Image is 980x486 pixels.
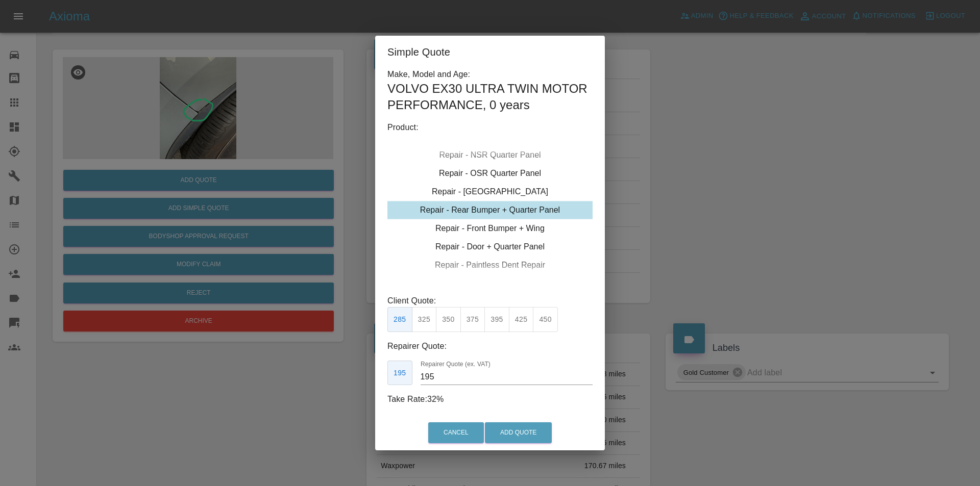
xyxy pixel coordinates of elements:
div: Repair - Paintless Dent Repair [387,256,593,274]
p: Repairer Quote: [387,340,593,352]
div: Repair - [GEOGRAPHIC_DATA] [387,183,593,201]
button: 450 [533,307,558,332]
p: Client Quote: [387,295,593,307]
div: Repair - Front Bumper + Wing [387,219,593,238]
p: Product: [387,121,593,134]
button: 350 [436,307,461,332]
div: Repair - NSR Quarter Panel [387,146,593,164]
h1: VOLVO EX30 ULTRA TWIN MOTOR PERFORMANCE , 0 years [387,81,593,113]
div: Repair - OSR Quarter Panel [387,164,593,183]
button: 285 [387,307,412,332]
p: Make, Model and Age: [387,68,593,81]
div: Repair - OSR Door [387,127,593,146]
p: Take Rate: 32 % [387,393,593,405]
button: 425 [509,307,534,332]
button: 395 [484,307,509,332]
button: Add Quote [485,422,552,443]
h2: Simple Quote [375,36,605,68]
button: 195 [387,361,412,386]
button: 325 [412,307,437,332]
label: Repairer Quote (ex. VAT) [421,360,491,368]
button: 375 [460,307,485,332]
div: Repair - Door + Quarter Panel [387,238,593,256]
button: Cancel [428,422,484,443]
div: Repair - Rear Bumper + Quarter Panel [387,201,593,219]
